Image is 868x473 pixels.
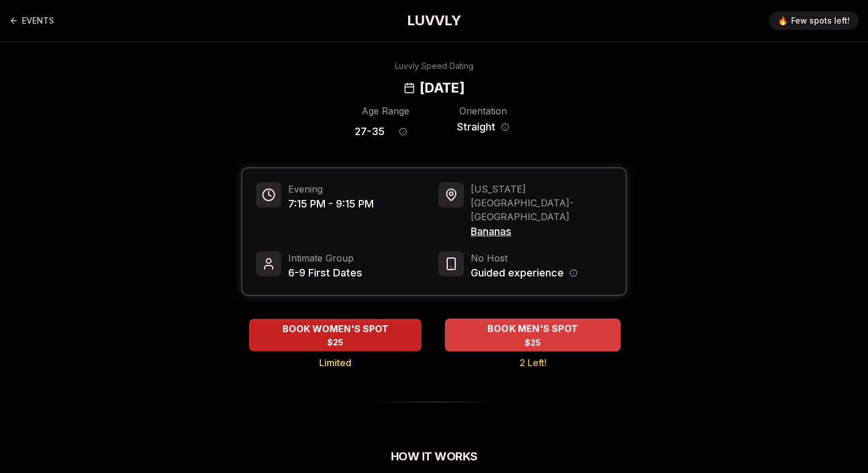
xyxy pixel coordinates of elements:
[778,15,788,26] span: 🔥
[9,9,54,32] a: Back to events
[471,182,612,224] span: [US_STATE][GEOGRAPHIC_DATA] - [GEOGRAPHIC_DATA]
[355,124,385,140] span: 27 - 35
[452,104,513,118] div: Orientation
[445,318,621,351] button: BOOK MEN'S SPOT - 2 Left!
[395,60,474,72] div: Luvvly Speed Dating
[407,11,461,30] a: LUVVLY
[355,104,416,118] div: Age Range
[457,119,495,135] span: Straight
[525,337,541,348] span: $25
[319,356,351,370] span: Limited
[471,224,612,240] span: Bananas
[485,322,580,336] span: BOOK MEN'S SPOT
[280,322,391,336] span: BOOK WOMEN'S SPOT
[420,79,464,97] h2: [DATE]
[471,265,564,281] span: Guided experience
[520,356,547,370] span: 2 Left!
[569,269,578,277] button: Host information
[471,251,578,265] span: No Host
[288,265,362,281] span: 6-9 First Dates
[249,319,421,351] button: BOOK WOMEN'S SPOT - Limited
[288,182,374,196] span: Evening
[327,337,343,348] span: $25
[791,15,850,26] span: Few spots left!
[501,123,509,131] button: Orientation information
[288,251,362,265] span: Intimate Group
[390,119,416,144] button: Age range information
[288,196,374,212] span: 7:15 PM - 9:15 PM
[241,448,627,464] h2: How It Works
